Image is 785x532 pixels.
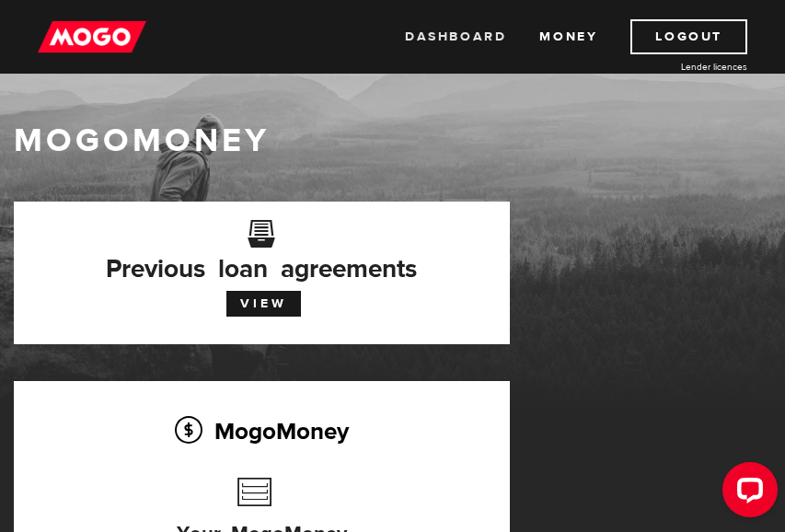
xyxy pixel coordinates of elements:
[630,19,747,54] a: Logout
[708,455,785,532] iframe: LiveChat chat widget
[226,291,301,317] a: View
[41,232,482,278] h3: Previous loan agreements
[539,19,597,54] a: Money
[609,60,747,74] a: Lender licences
[41,411,482,450] h2: MogoMoney
[14,121,771,160] h1: MogoMoney
[38,19,146,54] img: mogo_logo-11ee424be714fa7cbb0f0f49df9e16ec.png
[405,19,506,54] a: Dashboard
